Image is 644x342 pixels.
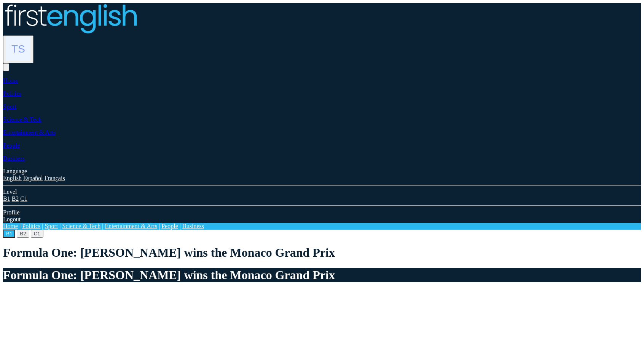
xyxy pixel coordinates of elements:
[3,268,641,282] h1: Formula One: [PERSON_NAME] wins the Monaco Grand Prix
[31,230,43,237] a: C1
[31,230,43,238] button: C1
[3,116,41,123] a: Science & Tech
[3,3,137,34] img: Logo
[3,3,641,35] a: Logo
[3,189,641,195] div: Level
[3,142,20,149] a: People
[23,175,43,181] a: Español
[3,90,21,97] a: Politics
[3,246,641,260] h1: Formula One: [PERSON_NAME] wins the Monaco Grand Prix
[3,155,25,161] a: Business
[182,223,204,229] a: Business
[159,223,160,229] span: |
[3,216,21,222] a: Logout
[3,195,10,202] a: B1
[59,223,61,229] span: |
[45,223,58,229] a: Sport
[3,209,20,216] a: Profile
[3,230,17,237] a: B1
[3,77,18,84] a: Home
[17,230,30,237] a: B2
[19,223,21,229] span: |
[3,223,18,229] a: Home
[42,223,43,229] span: |
[3,129,56,136] a: Entertainment & Arts
[6,37,30,61] img: Tom Sharp
[12,195,19,202] a: B2
[3,103,16,110] a: Sport
[3,168,641,175] div: Language
[105,223,157,229] a: Entertainment & Arts
[3,175,22,181] a: English
[161,223,178,229] a: People
[206,223,207,229] span: |
[22,223,40,229] a: Politics
[44,175,65,181] a: Français
[102,223,103,229] span: |
[180,223,181,229] span: |
[17,230,29,238] button: B2
[20,195,27,202] a: C1
[3,230,15,238] button: B1
[62,223,100,229] a: Science & Tech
